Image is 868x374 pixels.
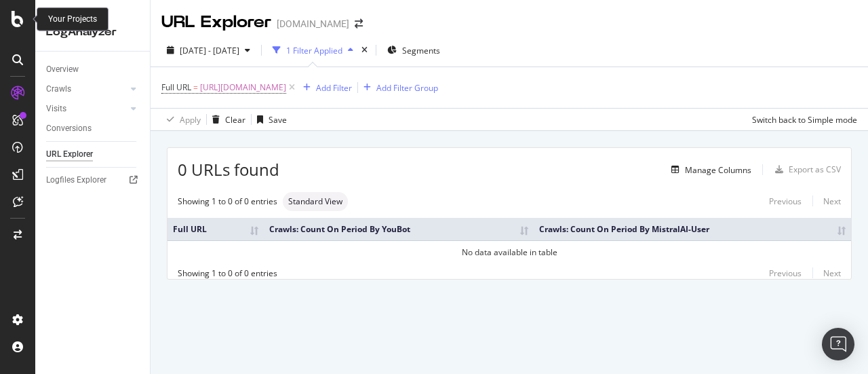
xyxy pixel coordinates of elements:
span: [URL][DOMAIN_NAME] [200,78,286,97]
span: Standard View [288,198,342,206]
span: Full URL [161,81,191,93]
th: Full URL: activate to sort column ascending [167,218,264,240]
div: Conversions [46,121,92,136]
button: Export as CSV [770,159,841,181]
div: Showing 1 to 0 of 0 entries [178,195,277,207]
div: Save [269,114,287,126]
th: Crawls: Count On Period By YouBot: activate to sort column ascending [264,218,534,240]
div: Switch back to Simple mode [752,114,857,126]
div: Clear [225,114,245,126]
a: Conversions [46,121,140,136]
button: Apply [161,109,201,130]
div: Open Intercom Messenger [822,328,854,360]
th: Crawls: Count On Period By MistralAI-User: activate to sort column ascending [534,218,851,240]
button: Switch back to Simple mode [747,109,857,130]
a: URL Explorer [46,147,140,162]
div: neutral label [283,192,348,211]
span: = [193,81,198,93]
button: Save [252,109,287,130]
div: Overview [46,62,79,77]
button: Add Filter Group [358,79,438,96]
button: Add Filter [298,79,352,96]
div: LogAnalyzer [46,24,139,40]
div: Your Projects [48,14,97,25]
div: times [359,43,370,57]
div: Logfiles Explorer [46,173,106,187]
a: Overview [46,62,140,77]
div: 1 Filter Applied [286,45,342,56]
div: Add Filter [316,82,352,94]
div: Export as CSV [789,164,841,175]
button: 1 Filter Applied [267,39,359,61]
button: Clear [207,109,245,130]
a: Crawls [46,82,127,96]
div: Manage Columns [685,164,751,176]
div: Apply [180,114,201,126]
div: Add Filter Group [376,82,438,94]
div: URL Explorer [46,147,93,162]
button: Manage Columns [666,162,751,178]
div: Showing 1 to 0 of 0 entries [178,267,277,279]
div: [DOMAIN_NAME] [277,17,349,31]
button: [DATE] - [DATE] [161,39,256,61]
div: arrow-right-arrow-left [355,19,363,29]
div: Crawls [46,82,71,96]
span: 0 URLs found [178,158,279,181]
a: Logfiles Explorer [46,173,140,187]
span: Segments [402,45,440,56]
button: Segments [382,39,446,61]
td: No data available in table [167,240,851,263]
a: Visits [46,102,127,116]
div: Visits [46,102,66,116]
div: URL Explorer [161,11,271,34]
span: [DATE] - [DATE] [180,45,239,56]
